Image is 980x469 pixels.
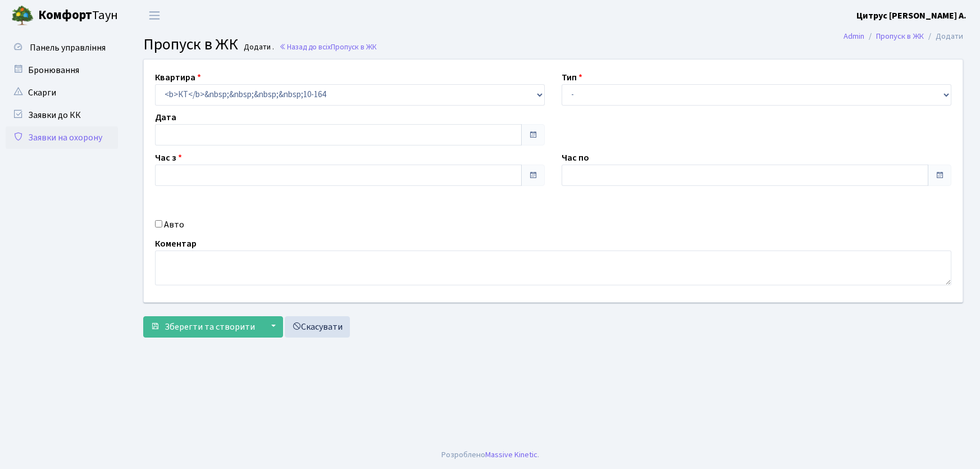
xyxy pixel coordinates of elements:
label: Час по [562,151,589,165]
a: Admin [844,30,864,42]
label: Коментар [155,237,197,251]
small: Додати . [241,43,274,52]
label: Квартира [155,71,201,84]
a: Пропуск в ЖК [876,30,924,42]
li: Додати [924,30,963,43]
a: Заявки до КК [6,104,118,126]
button: Переключити навігацію [140,6,168,25]
a: Цитрус [PERSON_NAME] А. [856,9,967,22]
img: logo.png [11,4,34,27]
label: Тип [562,71,582,84]
b: Комфорт [38,6,92,24]
nav: breadcrumb [827,25,980,48]
label: Дата [155,111,176,124]
span: Пропуск в ЖК [331,42,377,52]
span: Таун [38,6,118,25]
a: Скарги [6,81,118,104]
a: Бронювання [6,59,118,81]
a: Назад до всіхПропуск в ЖК [279,42,377,52]
button: Зберегти та створити [143,316,262,338]
span: Панель управління [30,42,106,54]
label: Час з [155,151,182,165]
a: Скасувати [285,316,350,338]
b: Цитрус [PERSON_NAME] А. [856,10,967,22]
div: Розроблено . [441,449,539,461]
a: Заявки на охорону [6,126,118,149]
a: Massive Kinetic [485,449,537,461]
span: Пропуск в ЖК [143,33,238,56]
label: Авто [164,218,184,231]
span: Зберегти та створити [165,321,255,333]
a: Панель управління [6,37,118,59]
